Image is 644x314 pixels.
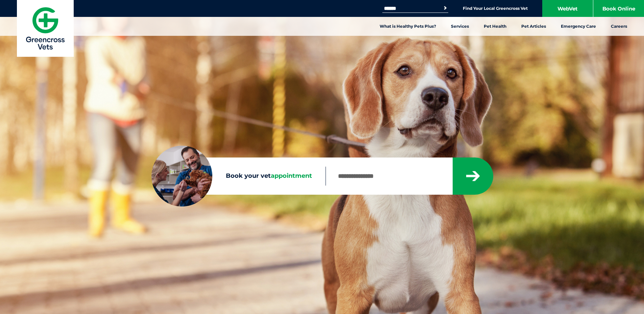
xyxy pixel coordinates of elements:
[553,17,603,36] a: Emergency Care
[271,172,312,179] span: appointment
[463,6,528,11] a: Find Your Local Greencross Vet
[151,171,326,181] label: Book your vet
[372,17,444,36] a: What is Healthy Pets Plus?
[514,17,553,36] a: Pet Articles
[603,17,635,36] a: Careers
[476,17,514,36] a: Pet Health
[442,5,449,11] button: Search
[444,17,476,36] a: Services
